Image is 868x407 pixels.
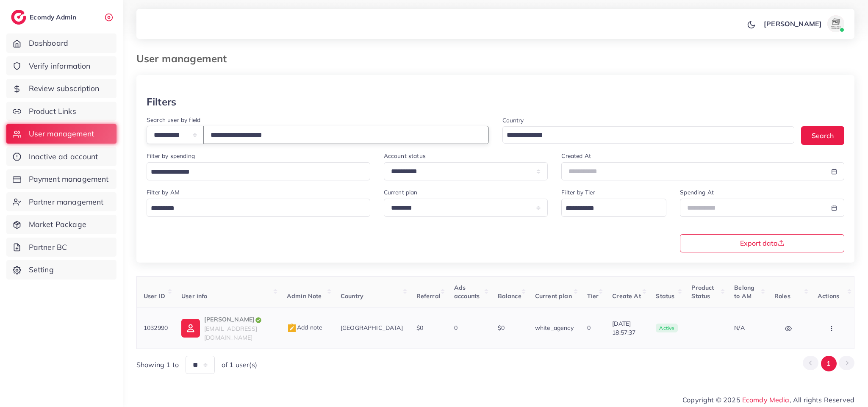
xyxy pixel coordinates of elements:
[6,215,116,234] a: Market Package
[6,124,116,144] a: User management
[691,284,714,300] span: Product Status
[148,166,359,179] input: Search for option
[384,188,418,197] label: Current plan
[181,319,200,338] img: ic-user-info.36bf1079.svg
[287,324,322,331] span: Add note
[341,292,363,300] span: Country
[656,292,674,300] span: Status
[759,15,848,32] a: [PERSON_NAME]avatar
[734,284,754,300] span: Belong to AM
[181,314,273,342] a: [PERSON_NAME][EMAIL_ADDRESS][DOMAIN_NAME]
[147,188,180,197] label: Filter by AM
[204,325,257,341] span: [EMAIL_ADDRESS][DOMAIN_NAME]
[764,19,822,29] p: [PERSON_NAME]
[818,292,839,300] span: Actions
[204,314,273,324] p: [PERSON_NAME]
[6,238,116,257] a: Partner BC
[29,151,98,162] span: Inactive ad account
[416,324,423,332] span: $0
[341,324,403,332] span: [GEOGRAPHIC_DATA]
[147,152,195,160] label: Filter by spending
[29,38,68,49] span: Dashboard
[803,356,854,371] ul: Pagination
[30,13,78,21] h2: Ecomdy Admin
[6,56,116,76] a: Verify information
[680,188,714,197] label: Spending At
[742,396,790,404] a: Ecomdy Media
[827,15,844,32] img: avatar
[148,202,359,215] input: Search for option
[454,324,458,332] span: 0
[11,10,78,25] a: logoEcomdy Admin
[502,126,795,144] div: Search for option
[29,242,67,253] span: Partner BC
[136,360,179,370] span: Showing 1 to
[147,96,176,108] h3: Filters
[6,79,116,98] a: Review subscription
[29,174,109,185] span: Payment management
[287,323,297,333] img: admin_note.cdd0b510.svg
[561,152,591,160] label: Created At
[29,197,104,208] span: Partner management
[29,83,100,94] span: Review subscription
[416,292,441,300] span: Referral
[612,319,642,337] span: [DATE] 18:57:37
[498,324,505,332] span: $0
[147,162,370,180] div: Search for option
[740,240,785,246] span: Export data
[384,152,426,160] label: Account status
[147,116,200,124] label: Search user by field
[29,61,91,72] span: Verify information
[561,188,595,197] label: Filter by Tier
[612,292,641,300] span: Create At
[6,33,116,53] a: Dashboard
[6,260,116,280] a: Setting
[6,147,116,166] a: Inactive ad account
[287,292,322,300] span: Admin Note
[821,356,837,371] button: Go to page 1
[29,264,54,275] span: Setting
[504,129,784,142] input: Search for option
[6,192,116,212] a: Partner management
[255,316,262,324] img: icon-tick.de4e08dc.svg
[6,102,116,121] a: Product Links
[790,395,854,405] span: , All rights Reserved
[498,292,521,300] span: Balance
[144,292,165,300] span: User ID
[587,324,591,332] span: 0
[147,199,370,217] div: Search for option
[29,106,76,117] span: Product Links
[29,128,94,139] span: User management
[222,360,257,370] span: of 1 user(s)
[6,169,116,189] a: Payment management
[11,10,26,25] img: logo
[656,324,678,333] span: active
[29,219,86,230] span: Market Package
[561,199,666,217] div: Search for option
[454,284,480,300] span: Ads accounts
[801,126,844,144] button: Search
[774,292,790,300] span: Roles
[682,395,854,405] span: Copyright © 2025
[563,202,655,215] input: Search for option
[535,292,572,300] span: Current plan
[587,292,599,300] span: Tier
[535,324,574,332] span: white_agency
[144,324,168,332] span: 1032990
[136,53,233,65] h3: User management
[181,292,207,300] span: User info
[502,116,524,125] label: Country
[734,324,744,332] span: N/A
[680,234,844,252] button: Export data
